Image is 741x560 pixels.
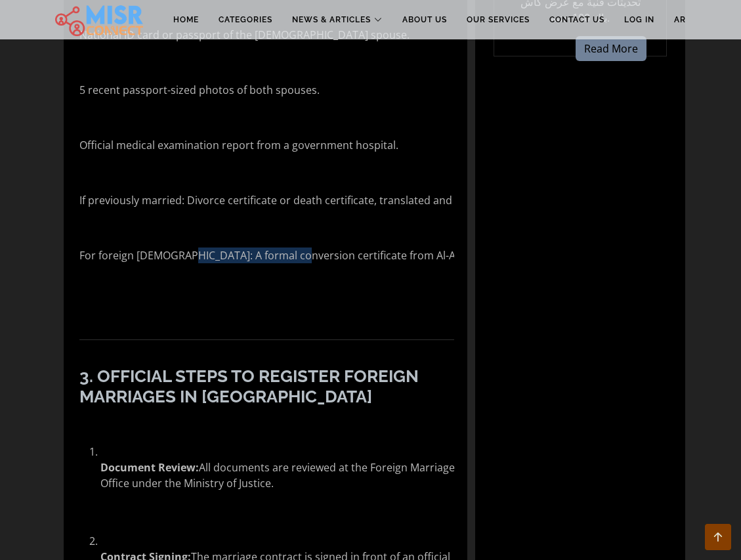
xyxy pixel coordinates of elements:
[79,82,320,98] p: 5 recent passport-sized photos of both spouses.
[292,14,371,26] span: News & Articles
[100,460,455,491] p: All documents are reviewed at the Foreign Marriage Office under the Ministry of Justice.
[55,3,143,36] img: main.misr_connect
[79,137,398,153] p: Official medical examination report from a government hospital.
[282,7,392,32] a: News & Articles
[163,7,209,32] a: Home
[79,192,498,208] p: If previously married: Divorce certificate or death certificate, translated and certified.
[209,7,282,32] a: Categories
[100,460,199,475] strong: Document Review:
[79,248,545,263] p: For foreign [DEMOGRAPHIC_DATA]: A formal conversion certificate from Al-Azhar, if applicable.
[540,7,614,32] a: Contact Us
[79,366,455,407] h3: 3. Official Steps to Register Foreign Marriages in [GEOGRAPHIC_DATA]
[576,36,646,61] a: Read More
[457,7,540,32] a: Our Services
[664,7,696,32] a: AR
[392,7,457,32] a: About Us
[614,7,664,32] a: Log in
